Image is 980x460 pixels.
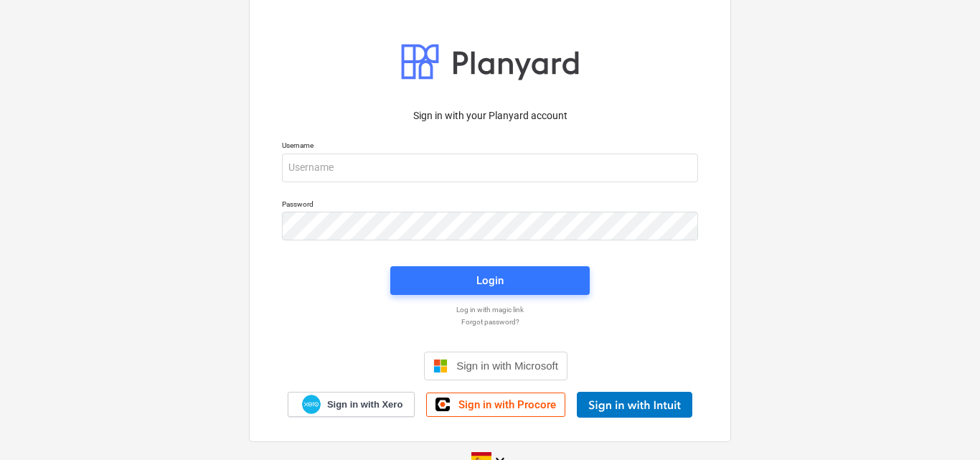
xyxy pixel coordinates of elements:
img: Microsoft logo [433,359,448,373]
div: Login [476,271,504,290]
span: Sign in with Microsoft [456,360,558,372]
a: Sign in with Xero [288,392,415,417]
a: Forgot password? [275,317,705,327]
button: Login [390,266,590,295]
p: Password [282,200,698,212]
p: Username [282,141,698,153]
a: Log in with magic link [275,305,705,314]
p: Sign in with your Planyard account [282,108,698,123]
a: Sign in with Procore [426,393,565,417]
input: Username [282,154,698,182]
span: Sign in with Procore [458,398,556,411]
span: Sign in with Xero [327,398,402,411]
img: Xero logo [302,395,321,414]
